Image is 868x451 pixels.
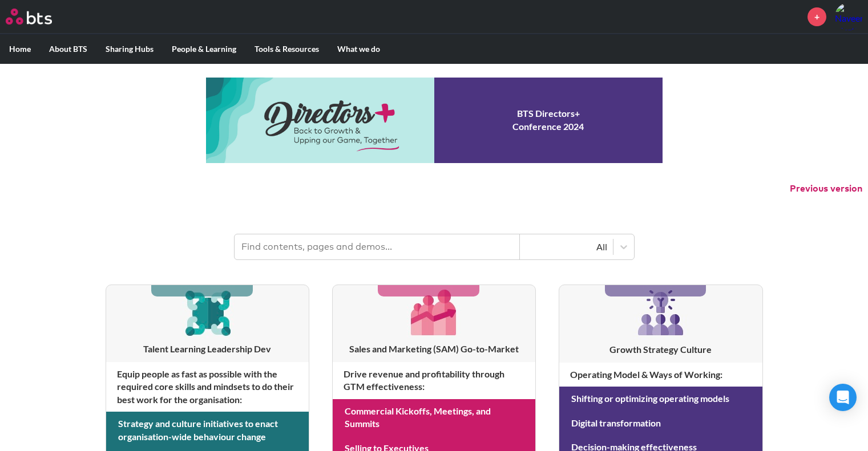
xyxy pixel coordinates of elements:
[180,285,235,339] img: [object Object]
[328,34,389,64] label: What we do
[235,234,520,259] input: Find contents, pages and demos...
[526,241,607,253] div: All
[407,285,461,339] img: [object Object]
[245,34,328,64] label: Tools & Resources
[106,343,309,355] h3: Talent Learning Leadership Dev
[829,384,857,411] div: Open Intercom Messenger
[559,343,762,356] h3: Growth Strategy Culture
[106,362,309,412] h4: Equip people as fast as possible with the required core skills and mindsets to do their best work...
[808,7,826,26] a: +
[835,3,862,30] img: Naveen Martis
[333,362,535,399] h4: Drive revenue and profitability through GTM effectiveness :
[96,34,163,64] label: Sharing Hubs
[163,34,245,64] label: People & Learning
[835,3,862,30] a: Profile
[790,182,862,195] button: Previous version
[559,363,762,387] h4: Operating Model & Ways of Working :
[206,78,663,163] a: Conference 2024
[633,285,688,340] img: [object Object]
[40,34,96,64] label: About BTS
[6,9,52,25] img: BTS Logo
[6,9,73,25] a: Go home
[333,343,535,355] h3: Sales and Marketing (SAM) Go-to-Market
